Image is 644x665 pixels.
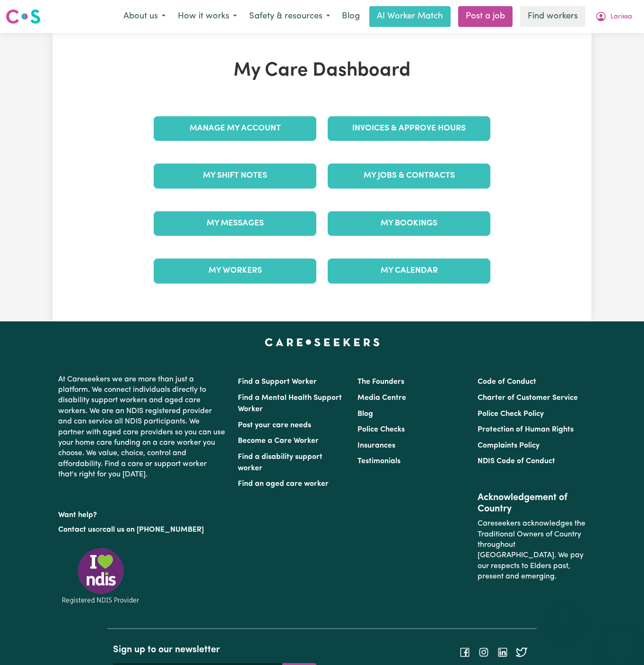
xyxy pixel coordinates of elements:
[589,7,638,26] button: My Account
[238,422,311,429] a: Post your care needs
[6,8,41,25] img: Careseekers logo
[238,394,342,413] a: Find a Mental Health Support Worker
[369,6,451,27] a: AI Worker Match
[328,116,490,141] a: Invoices & Approve Hours
[357,394,406,402] a: Media Centre
[328,164,490,188] a: My Jobs & Contracts
[154,116,316,141] a: Manage My Account
[265,338,380,346] a: Careseekers home page
[154,259,316,283] a: My Workers
[478,442,540,449] a: Complaints Policy
[328,211,490,236] a: My Bookings
[357,458,400,465] a: Testimonials
[516,648,527,656] a: Follow Careseekers on Twitter
[606,627,636,657] iframe: Button to launch messaging window
[238,378,317,386] a: Find a Support Worker
[58,521,226,539] p: or
[238,437,319,445] a: Become a Care Worker
[478,378,536,386] a: Code of Conduct
[478,648,489,656] a: Follow Careseekers on Instagram
[357,426,405,433] a: Police Checks
[478,492,586,515] h2: Acknowledgement of Country
[357,410,373,418] a: Blog
[497,648,508,656] a: Follow Careseekers on LinkedIn
[238,480,329,488] a: Find an aged care worker
[478,515,586,586] p: Careseekers acknowledges the Traditional Owners of Country throughout [GEOGRAPHIC_DATA]. We pay o...
[478,426,574,433] a: Protection of Human Rights
[58,546,143,605] img: Registered NDIS provider
[336,6,366,27] a: Blog
[458,6,513,27] a: Post a job
[478,410,544,418] a: Police Check Policy
[113,644,316,656] h2: Sign up to our newsletter
[154,164,316,188] a: My Shift Notes
[172,7,243,26] button: How it works
[238,453,322,472] a: Find a disability support worker
[478,458,555,465] a: NDIS Code of Conduct
[117,7,172,26] button: About us
[328,259,490,283] a: My Calendar
[459,648,470,656] a: Follow Careseekers on Facebook
[148,60,496,82] h1: My Care Dashboard
[357,378,404,386] a: The Founders
[556,605,574,623] iframe: Close message
[520,6,585,27] a: Find workers
[357,442,395,449] a: Insurances
[58,371,226,484] p: At Careseekers we are more than just a platform. We connect individuals directly to disability su...
[610,12,632,22] span: Larissa
[58,506,226,520] p: Want help?
[243,7,336,26] button: Safety & resources
[478,394,578,402] a: Charter of Customer Service
[58,526,96,534] a: Contact us
[6,6,41,27] a: Careseekers logo
[154,211,316,236] a: My Messages
[103,526,204,534] a: call us on [PHONE_NUMBER]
